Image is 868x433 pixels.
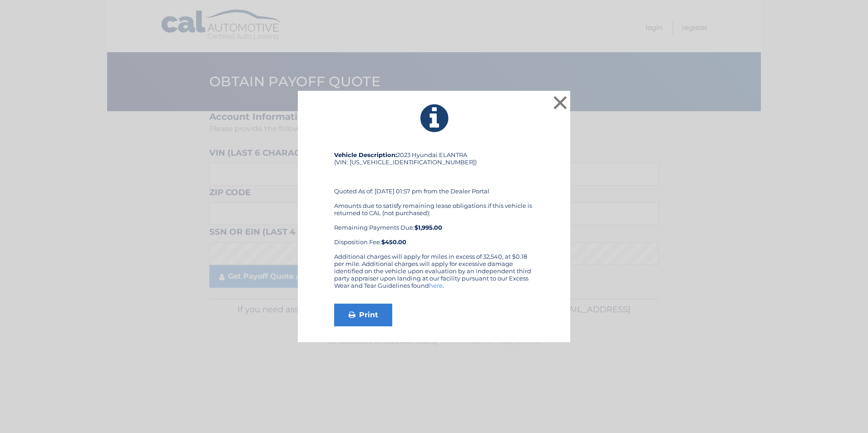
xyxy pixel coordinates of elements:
a: here [429,282,443,289]
b: $1,995.00 [414,224,442,231]
a: Print [334,304,392,326]
strong: Vehicle Description: [334,151,397,158]
div: Additional charges will apply for miles in excess of 32,540, at $0.18 per mile. Additional charge... [334,253,534,296]
div: 2023 Hyundai ELANTRA (VIN: [US_VEHICLE_IDENTIFICATION_NUMBER]) Quoted As of: [DATE] 01:57 pm from... [334,151,534,253]
button: × [551,93,569,112]
strong: $450.00 [381,238,406,246]
div: Amounts due to satisfy remaining lease obligations if this vehicle is returned to CAL (not purcha... [334,202,534,246]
